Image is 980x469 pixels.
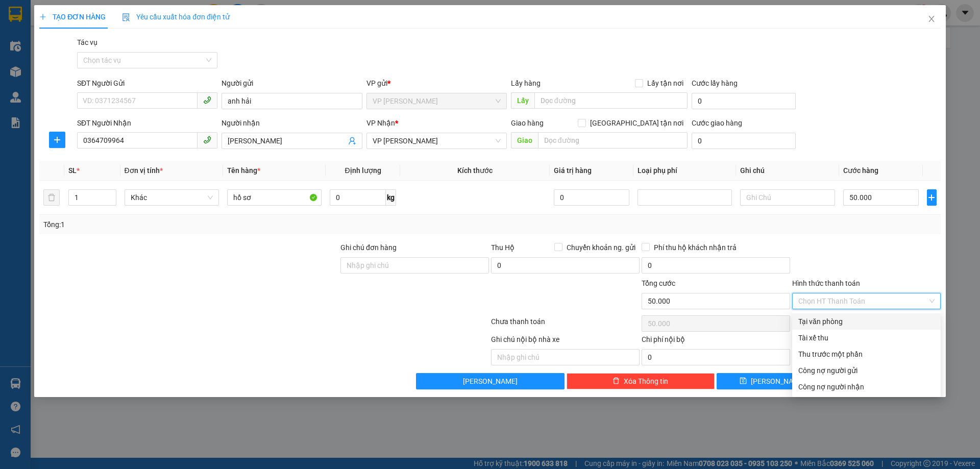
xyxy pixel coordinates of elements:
[68,166,77,175] span: SL
[534,92,688,109] input: Dọc đường
[692,119,742,127] label: Cước giao hàng
[927,15,936,23] span: close
[798,365,935,376] div: Công nợ người gửi
[227,189,322,206] input: VD: Bàn, Ghế
[373,93,501,109] span: VP Hà Tĩnh
[586,117,688,129] span: [GEOGRAPHIC_DATA] tận nơi
[416,373,565,389] button: [PERSON_NAME]
[792,379,941,395] div: Cước gửi hàng sẽ được ghi vào công nợ của người nhận
[39,13,106,21] span: TẠO ĐƠN HÀNG
[792,279,860,287] label: Hình thức thanh toán
[642,279,675,287] span: Tổng cước
[511,119,544,127] span: Giao hàng
[490,316,641,334] div: Chưa thanh toán
[643,78,688,89] span: Lấy tận nơi
[740,377,747,385] span: save
[203,96,211,104] span: phone
[717,373,827,389] button: save[PERSON_NAME]
[340,257,489,274] input: Ghi chú đơn hàng
[366,119,395,127] span: VP Nhận
[917,5,946,34] button: Close
[511,92,534,109] span: Lấy
[457,166,493,175] span: Kích thước
[43,189,60,206] button: delete
[798,332,935,343] div: Tài xế thu
[692,93,796,109] input: Cước lấy hàng
[692,79,738,87] label: Cước lấy hàng
[373,133,501,149] span: VP Ngọc Hồi
[740,189,835,206] input: Ghi Chú
[624,376,668,387] span: Xóa Thông tin
[203,136,211,144] span: phone
[491,349,640,365] input: Nhập ghi chú
[366,78,507,89] div: VP gửi
[463,376,518,387] span: [PERSON_NAME]
[612,377,620,385] span: delete
[491,334,640,349] div: Ghi chú nội bộ nhà xe
[131,190,213,205] span: Khác
[642,334,790,349] div: Chi phí nội bộ
[927,189,937,206] button: plus
[222,78,362,89] div: Người gửi
[348,137,356,145] span: user-add
[222,117,362,129] div: Người nhận
[386,189,396,206] span: kg
[491,243,514,252] span: Thu Hộ
[49,132,65,148] button: plus
[511,132,538,149] span: Giao
[77,38,97,46] label: Tác vụ
[798,349,935,360] div: Thu trước một phần
[77,78,217,89] div: SĐT Người Gửi
[567,373,715,389] button: deleteXóa Thông tin
[227,166,260,175] span: Tên hàng
[122,13,230,21] span: Yêu cầu xuất hóa đơn điện tử
[736,161,839,181] th: Ghi chú
[692,133,796,149] input: Cước giao hàng
[538,132,688,149] input: Dọc đường
[554,189,630,206] input: 0
[562,242,640,253] span: Chuyển khoản ng. gửi
[633,161,736,181] th: Loại phụ phí
[792,362,941,379] div: Cước gửi hàng sẽ được ghi vào công nợ của người gửi
[843,166,878,175] span: Cước hàng
[345,166,381,175] span: Định lượng
[751,376,805,387] span: [PERSON_NAME]
[125,166,163,175] span: Đơn vị tính
[798,316,935,327] div: Tại văn phòng
[798,381,935,392] div: Công nợ người nhận
[340,243,397,252] label: Ghi chú đơn hàng
[43,219,378,230] div: Tổng: 1
[650,242,741,253] span: Phí thu hộ khách nhận trả
[927,193,936,202] span: plus
[50,136,65,144] span: plus
[511,79,541,87] span: Lấy hàng
[39,13,46,20] span: plus
[77,117,217,129] div: SĐT Người Nhận
[122,13,130,21] img: icon
[554,166,592,175] span: Giá trị hàng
